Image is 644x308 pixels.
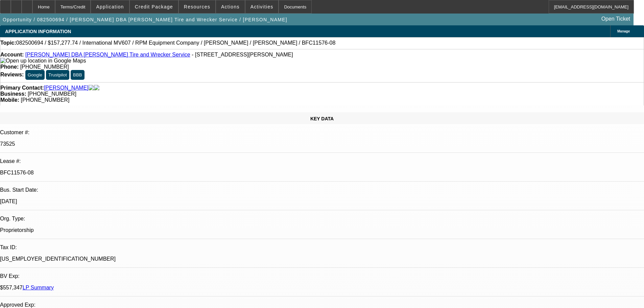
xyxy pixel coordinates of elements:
[221,4,240,9] span: Actions
[5,29,71,34] span: APPLICATION INFORMATION
[130,0,178,13] button: Credit Package
[25,52,190,57] a: [PERSON_NAME] DBA [PERSON_NAME] Tire and Wrecker Service
[0,85,44,91] strong: Primary Contact:
[20,64,69,70] span: [PHONE_NUMBER]
[46,70,69,80] button: Trustpilot
[135,4,173,9] span: Credit Package
[3,17,287,22] span: Opportunity / 082500694 / [PERSON_NAME] DBA [PERSON_NAME] Tire and Wrecker Service / [PERSON_NAME]
[0,97,19,103] strong: Mobile:
[0,72,24,77] strong: Reviews:
[0,64,19,70] strong: Phone:
[44,85,89,91] a: [PERSON_NAME]
[617,29,630,33] span: Manage
[23,285,54,290] a: LP Summary
[28,91,76,97] span: [PHONE_NUMBER]
[184,4,210,9] span: Resources
[0,52,24,57] strong: Account:
[599,13,633,25] a: Open Ticket
[0,58,86,64] img: Open up location in Google Maps
[251,4,273,9] span: Activities
[89,85,94,91] img: facebook-icon.png
[192,52,293,57] span: - [STREET_ADDRESS][PERSON_NAME]
[245,0,279,13] button: Activities
[216,0,245,13] button: Actions
[179,0,215,13] button: Resources
[0,91,26,97] strong: Business:
[94,85,99,91] img: linkedin-icon.png
[71,70,85,80] button: BBB
[310,116,334,121] span: KEY DATA
[96,4,124,9] span: Application
[91,0,129,13] button: Application
[16,40,335,46] span: 082500694 / $157,277.74 / International MV607 / RPM Equipment Company / [PERSON_NAME] / [PERSON_N...
[25,70,45,80] button: Google
[21,97,69,103] span: [PHONE_NUMBER]
[0,58,86,64] a: View Google Maps
[0,40,16,46] strong: Topic:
